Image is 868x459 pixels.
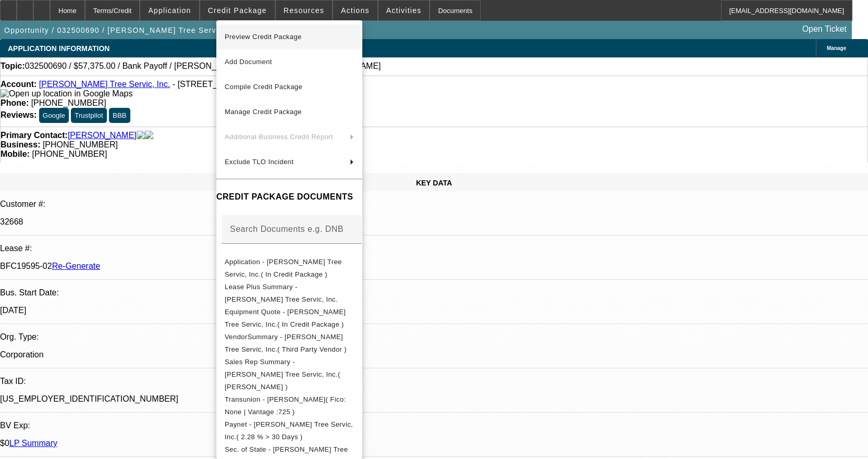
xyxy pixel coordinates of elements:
span: Add Document [225,58,272,66]
span: VendorSummary - [PERSON_NAME] Tree Servic, Inc.( Third Party Vendor ) [225,333,347,353]
button: Application - Tabor Tree Servic, Inc.( In Credit Package ) [216,256,362,281]
span: Application - [PERSON_NAME] Tree Servic, Inc.( In Credit Package ) [225,258,342,278]
span: Preview Credit Package [225,33,302,41]
span: Transunion - [PERSON_NAME]( Fico: None | Vantage :725 ) [225,395,346,416]
button: Paynet - Tabor Tree Servic, Inc.( 2.28 % > 30 Days ) [216,418,362,443]
span: Lease Plus Summary - [PERSON_NAME] Tree Servic, Inc. [225,283,338,303]
span: Paynet - [PERSON_NAME] Tree Servic, Inc.( 2.28 % > 30 Days ) [225,420,353,441]
button: Sales Rep Summary - Tabor Tree Servic, Inc.( Rahlfs, Thomas ) [216,356,362,393]
button: VendorSummary - Tabor Tree Servic, Inc.( Third Party Vendor ) [216,331,362,356]
span: Manage Credit Package [225,108,302,116]
h4: CREDIT PACKAGE DOCUMENTS [216,191,362,203]
span: Sales Rep Summary - [PERSON_NAME] Tree Servic, Inc.( [PERSON_NAME] ) [225,358,340,391]
span: Exclude TLO Incident [225,158,294,166]
button: Transunion - Dobel, Riley( Fico: None | Vantage :725 ) [216,393,362,418]
span: Equipment Quote - [PERSON_NAME] Tree Servic, Inc.( In Credit Package ) [225,308,346,328]
button: Equipment Quote - Tabor Tree Servic, Inc.( In Credit Package ) [216,306,362,331]
mat-label: Search Documents e.g. DNB [230,225,344,233]
span: Compile Credit Package [225,83,302,91]
button: Lease Plus Summary - Tabor Tree Servic, Inc. [216,281,362,306]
